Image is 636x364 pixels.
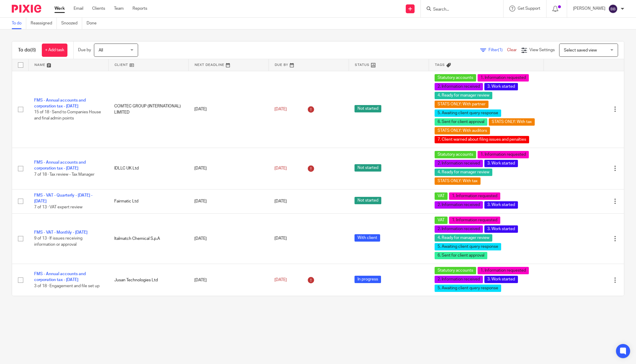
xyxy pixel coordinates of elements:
span: [DATE] [274,166,287,170]
td: Jusan Technologies Ltd [108,264,188,296]
span: Not started [355,197,381,204]
a: Clear [507,48,517,52]
span: 3. Work started [484,225,518,233]
span: All [99,48,103,52]
span: VAT [435,192,448,200]
span: 3. Work started [484,83,518,90]
span: 2. Information received [435,83,483,90]
span: Tags [435,63,445,67]
span: With client [355,234,380,242]
td: [DATE] [188,213,269,264]
a: FMS - Annual accounts and corporation tax - [DATE] [34,160,86,170]
span: 1. Information requested [449,192,500,200]
span: In progress [355,276,381,283]
span: 7. Client warned about filing issues and penalties [435,136,529,143]
span: 5. Awaiting client query response [435,285,501,292]
span: VAT [435,217,448,224]
span: 4. Ready for manager review [435,169,492,176]
h1: To do [18,47,36,53]
span: Select saved view [564,48,597,52]
span: 2. Information received [435,225,483,233]
span: 3 of 18 · Engagement and file set up [34,284,100,288]
span: 6. Sent for client approval [435,252,487,259]
span: 4. Ready for manager review [435,92,492,99]
td: COMTEC GROUP (INTERNATIONAL) LIMITED [108,71,188,148]
td: Italmatch Chemical S.p.A [108,213,188,264]
span: Statutory accounts [435,151,476,158]
span: STATS ONLY: With auditors [435,127,490,134]
td: Fairmatic Ltd [108,189,188,213]
span: Get Support [518,6,540,11]
a: Work [54,6,65,11]
span: Statutory accounts [435,74,476,82]
span: 1. Information requested [449,217,500,224]
span: [DATE] [274,199,287,203]
span: STATS ONLY: With tax [489,118,535,126]
span: 1. Information requested [478,151,529,158]
span: 4. Ready for manager review [435,234,492,242]
a: To do [12,18,26,29]
span: Not started [355,105,381,112]
span: Not started [355,164,381,172]
span: 2. Information received [435,276,483,283]
a: FMS - VAT - Quarterly - [DATE] - [DATE] [34,193,92,203]
span: View Settings [529,48,555,52]
span: 3. Work started [484,201,518,209]
span: [DATE] [274,278,287,282]
td: [DATE] [188,148,269,189]
a: FMS - VAT - Monthly - [DATE] [34,230,87,235]
span: 6. Sent for client approval [435,118,487,126]
td: IDLLC UK Ltd [108,148,188,189]
span: 7 of 18 · Tax review - Tax Manager [34,172,95,177]
a: Email [74,6,83,11]
a: Done [87,18,101,29]
span: (8) [30,48,36,52]
td: [DATE] [188,71,269,148]
a: FMS - Annual accounts and corporation tax - [DATE] [34,272,86,282]
span: 2. Information received [435,160,483,167]
span: (1) [498,48,503,52]
a: Team [114,6,124,11]
span: 1. Information requested [478,267,529,274]
span: STATS ONLY: With tax [435,177,481,185]
span: [DATE] [274,237,287,241]
a: Reports [132,6,147,11]
td: [DATE] [188,264,269,296]
img: Pixie [12,5,41,13]
span: 3. Work started [484,160,518,167]
span: 5. Awaiting client query response [435,243,501,250]
span: 15 of 18 · Send to Companies House and final admin points [34,110,101,121]
span: 9 of 13 · If issues receiving information or approval [34,237,82,247]
span: Filter [488,48,507,52]
span: 1. Information requested [478,74,529,82]
span: Statutory accounts [435,267,476,274]
span: 2. Information received [435,201,483,209]
a: Snoozed [61,18,82,29]
a: + Add task [42,44,67,57]
input: Search [433,7,486,12]
span: [DATE] [274,107,287,111]
a: Clients [92,6,105,11]
span: 5. Awaiting client query response [435,109,501,117]
img: svg%3E [608,4,618,14]
a: Reassigned [31,18,57,29]
td: [DATE] [188,189,269,213]
p: [PERSON_NAME] [573,6,605,11]
span: 3. Work started [484,276,518,283]
span: STATS ONLY: With partner [435,101,488,108]
a: FMS - Annual accounts and corporation tax - [DATE] [34,98,86,108]
span: 7 of 13 · VAT expert review [34,205,82,209]
p: Due by [78,47,91,53]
